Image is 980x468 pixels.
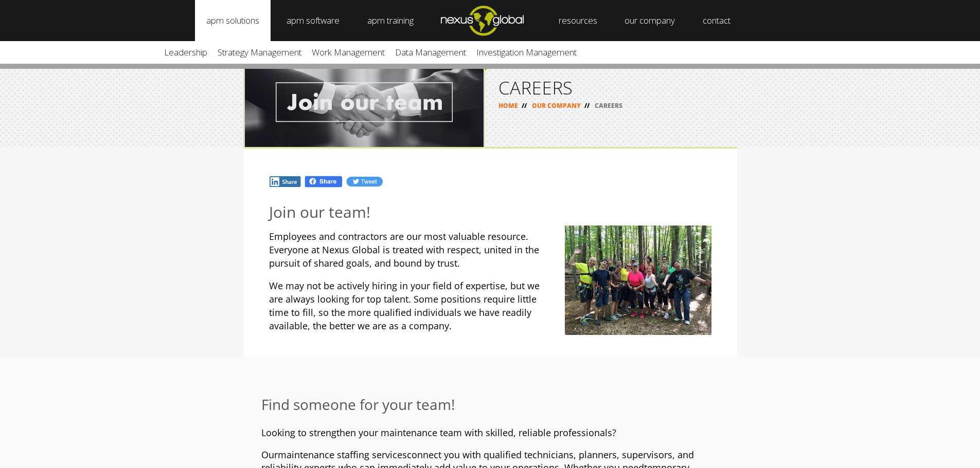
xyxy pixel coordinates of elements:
p: Employees and contractors are our most valuable resource. Everyone at Nexus Global is treated wit... [269,230,711,270]
h3: Find someone for your team! [261,396,719,414]
a: Data Management [390,41,471,64]
span: // [581,101,593,110]
img: zip_line [565,226,711,335]
a: HOME [498,101,518,110]
p: We may not be actively hiring in your field of expertise, but we are always looking for top talen... [269,279,711,332]
a: Work Management [307,41,390,64]
p: Looking to strengthen your maintenance team with skilled, reliable professionals? [261,426,719,439]
a: Leadership [159,41,212,64]
span: // [518,101,530,110]
img: Fb.png [304,175,343,188]
span: staffing services [337,448,407,461]
a: Investigation Management [471,41,582,64]
img: In.jpg [269,176,302,188]
img: Tw.jpg [346,176,383,188]
h1: CAREERS [498,79,724,97]
a: OUR COMPANY [532,101,581,110]
span: maintenance [278,448,334,461]
span: Join our team! [269,201,370,222]
a: Strategy Management [212,41,307,64]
